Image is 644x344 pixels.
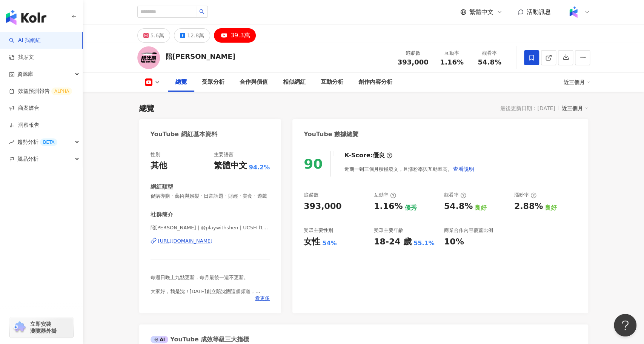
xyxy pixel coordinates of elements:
div: 良好 [545,204,557,212]
div: 受眾主要年齡 [374,227,403,234]
div: 繁體中文 [214,160,247,172]
div: 陪[PERSON_NAME] [166,52,235,61]
a: 洞察報告 [9,121,39,129]
div: 網紅類型 [151,183,173,191]
div: 合作與價值 [240,78,268,87]
a: 找貼文 [9,54,34,61]
a: 商案媒合 [9,104,39,112]
div: 商業合作內容覆蓋比例 [444,227,493,234]
div: 5.6萬 [151,30,164,41]
div: 1.16% [374,201,403,212]
img: KOL Avatar [137,46,160,69]
div: BETA [40,138,57,146]
img: chrome extension [12,321,27,333]
div: 社群簡介 [151,211,173,219]
div: 18-24 歲 [374,236,412,248]
div: 最後更新日期：[DATE] [500,105,555,111]
div: 總覽 [175,78,187,87]
img: Kolr%20app%20icon%20%281%29.png [566,5,581,19]
span: search [199,9,204,14]
div: [URL][DOMAIN_NAME] [158,238,213,244]
div: 優良 [373,151,385,160]
span: 查看說明 [453,166,474,172]
div: 觀看率 [444,192,466,198]
div: 39.3萬 [231,30,250,41]
div: YouTube 成效等級三大指標 [151,335,249,344]
div: 90 [304,156,323,172]
a: searchAI 找網紅 [9,37,41,44]
div: YouTube 數據總覽 [304,130,358,138]
iframe: Help Scout Beacon - Open [614,314,636,336]
div: 受眾分析 [202,78,224,87]
div: 創作內容分析 [358,78,392,87]
span: 促購導購 · 藝術與娛樂 · 日常話題 · 財經 · 美食 · 遊戲 [151,193,270,200]
div: 相似網紅 [283,78,306,87]
div: 性別 [151,151,160,158]
span: 資源庫 [17,66,33,83]
button: 12.8萬 [174,28,210,43]
div: 總覽 [139,103,154,114]
span: 54.8% [478,58,501,66]
div: 其他 [151,160,167,172]
span: 趨勢分析 [17,134,57,150]
div: 2.88% [514,201,543,212]
div: 主要語言 [214,151,234,158]
div: 優秀 [404,204,417,212]
a: 效益預測報告ALPHA [9,88,72,95]
a: chrome extension立即安裝 瀏覽器外掛 [10,317,73,338]
div: 觀看率 [475,49,504,57]
div: 互動率 [438,49,466,57]
div: 互動分析 [321,78,343,87]
div: AI [151,336,169,343]
div: 追蹤數 [304,192,318,198]
span: 94.2% [249,163,270,172]
span: rise [9,140,14,145]
div: YouTube 網紅基本資料 [151,130,217,138]
div: 追蹤數 [398,49,429,57]
span: 活動訊息 [527,8,551,15]
div: 良好 [475,204,487,212]
span: 393,000 [398,58,429,66]
span: 競品分析 [17,150,38,167]
a: [URL][DOMAIN_NAME] [151,238,270,244]
div: 近三個月 [564,76,590,88]
div: 女性 [304,236,320,248]
img: logo [6,10,46,25]
div: 55.1% [413,239,435,247]
div: 近三個月 [562,103,588,113]
span: 1.16% [440,58,463,66]
span: 繁體中文 [469,8,493,16]
div: 互動率 [374,192,396,198]
div: 受眾主要性別 [304,227,333,234]
div: 54.8% [444,201,473,212]
div: 漲粉率 [514,192,536,198]
button: 39.3萬 [214,28,256,43]
button: 查看說明 [452,161,474,177]
div: 10% [444,236,464,248]
span: 陪[PERSON_NAME] | @playwithshen | UC5H-l11nc7q5XqMRtaU-oYA [151,224,270,231]
div: 12.8萬 [187,30,204,41]
span: 立即安裝 瀏覽器外掛 [30,321,57,334]
button: 5.6萬 [137,28,170,43]
div: 393,000 [304,201,341,212]
div: K-Score : [344,151,392,160]
div: 54% [322,239,337,247]
span: 看更多 [255,295,270,302]
div: 近期一到三個月積極發文，且漲粉率與互動率高。 [344,161,474,177]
